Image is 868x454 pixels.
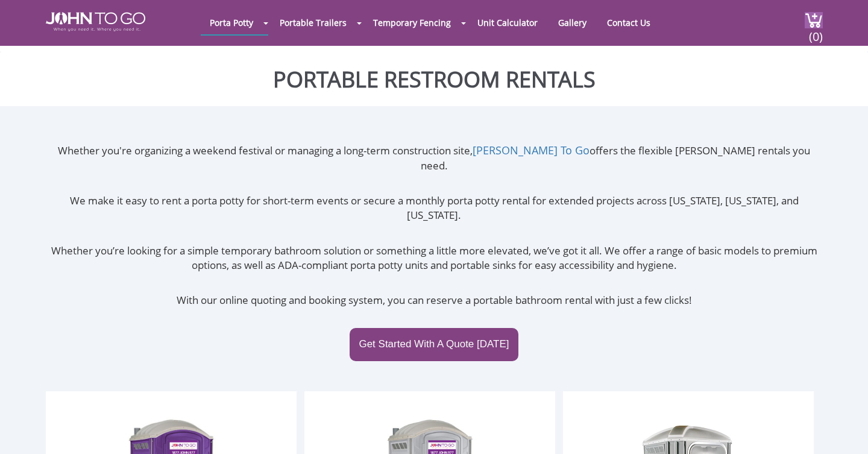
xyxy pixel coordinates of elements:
img: cart a [805,12,823,28]
a: Portable Trailers [271,11,356,34]
a: Temporary Fencing [364,11,460,34]
span: (0) [808,19,823,45]
a: Porta Potty [201,11,262,34]
p: Whether you're organizing a weekend festival or managing a long-term construction site, offers th... [46,143,823,173]
a: [PERSON_NAME] To Go [473,143,590,157]
p: Whether you’re looking for a simple temporary bathroom solution or something a little more elevat... [46,244,823,273]
p: We make it easy to rent a porta potty for short-term events or secure a monthly porta potty renta... [46,194,823,223]
img: JOHN to go [46,12,145,31]
p: With our online quoting and booking system, you can reserve a portable bathroom rental with just ... [46,293,823,307]
a: Gallery [549,11,596,34]
a: Contact Us [598,11,659,34]
a: Get Started With A Quote [DATE] [350,328,518,361]
button: Live Chat [820,406,868,454]
a: Unit Calculator [468,11,547,34]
